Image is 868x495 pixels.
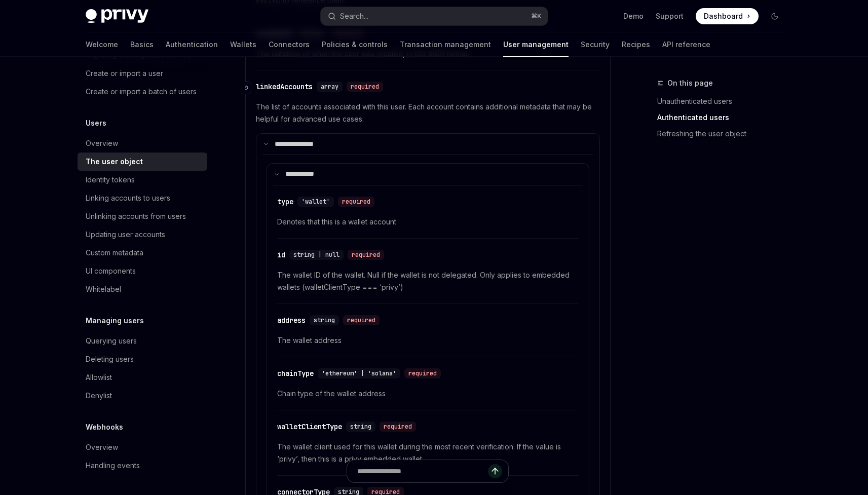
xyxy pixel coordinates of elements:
[86,353,134,365] div: Deleting users
[78,225,207,244] a: Updating user accounts
[622,32,650,57] a: Recipes
[86,265,136,277] div: UI components
[347,82,383,92] div: required
[380,422,416,432] div: required
[78,207,207,225] a: Unlinking accounts from users
[404,368,441,378] div: required
[166,32,218,57] a: Authentication
[400,32,491,57] a: Transaction management
[277,315,306,325] div: address
[314,316,335,324] span: string
[704,11,743,21] span: Dashboard
[86,174,135,186] div: Identity tokens
[78,262,207,280] a: UI components
[256,101,600,125] span: The list of accounts associated with this user. Each account contains additional metadata that ma...
[78,83,207,101] a: Create or import a batch of users
[78,244,207,262] a: Custom metadata
[277,269,579,293] span: The wallet ID of the wallet. Null if the wallet is not delegated. Only applies to embedded wallet...
[86,192,170,204] div: Linking accounts to users
[293,251,339,259] span: string | null
[86,460,140,472] div: Handling events
[86,441,118,453] div: Overview
[767,8,783,24] button: Toggle dark mode
[78,189,207,207] a: Linking accounts to users
[86,229,165,241] div: Updating user accounts
[78,368,207,387] a: Allowlist
[86,9,148,23] img: dark logo
[78,456,207,475] a: Handling events
[86,371,112,384] div: Allowlist
[357,460,488,482] input: Ask a question...
[321,7,548,25] button: Search...⌘K
[86,32,118,57] a: Welcome
[531,12,542,20] span: ⌘ K
[623,11,644,21] a: Demo
[86,137,118,149] div: Overview
[78,153,207,171] a: The user object
[269,32,310,57] a: Connectors
[86,210,186,222] div: Unlinking accounts from users
[277,368,314,378] div: chainType
[86,335,137,347] div: Querying users
[86,86,197,98] div: Create or import a batch of users
[86,283,121,295] div: Whitelabel
[78,332,207,350] a: Querying users
[348,250,384,260] div: required
[86,421,123,433] h5: Webhooks
[662,32,710,57] a: API reference
[657,126,791,142] a: Refreshing the user object
[78,438,207,456] a: Overview
[277,250,285,260] div: id
[86,247,143,259] div: Custom metadata
[86,117,106,129] h5: Users
[322,369,396,377] span: 'ethereum' | 'solana'
[130,32,154,57] a: Basics
[322,32,388,57] a: Policies & controls
[277,197,293,207] div: type
[78,387,207,405] a: Denylist
[78,134,207,153] a: Overview
[696,8,759,24] a: Dashboard
[340,10,368,22] div: Search...
[321,83,338,91] span: array
[503,32,569,57] a: User management
[657,109,791,126] a: Authenticated users
[350,423,371,431] span: string
[86,67,163,80] div: Create or import a user
[656,11,684,21] a: Support
[78,350,207,368] a: Deleting users
[230,32,256,57] a: Wallets
[657,93,791,109] a: Unauthenticated users
[86,315,144,327] h5: Managing users
[343,315,380,325] div: required
[78,280,207,298] a: Whitelabel
[581,32,610,57] a: Security
[338,197,374,207] div: required
[239,78,256,98] a: Navigate to header
[277,388,579,400] span: Chain type of the wallet address
[256,82,313,92] div: linkedAccounts
[86,156,143,168] div: The user object
[277,422,342,432] div: walletClientType
[78,64,207,83] a: Create or import a user
[488,464,502,478] button: Send message
[667,77,713,89] span: On this page
[277,441,579,465] span: The wallet client used for this wallet during the most recent verification. If the value is ‘priv...
[277,334,579,347] span: The wallet address
[277,216,579,228] span: Denotes that this is a wallet account
[86,390,112,402] div: Denylist
[301,198,330,206] span: 'wallet'
[78,171,207,189] a: Identity tokens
